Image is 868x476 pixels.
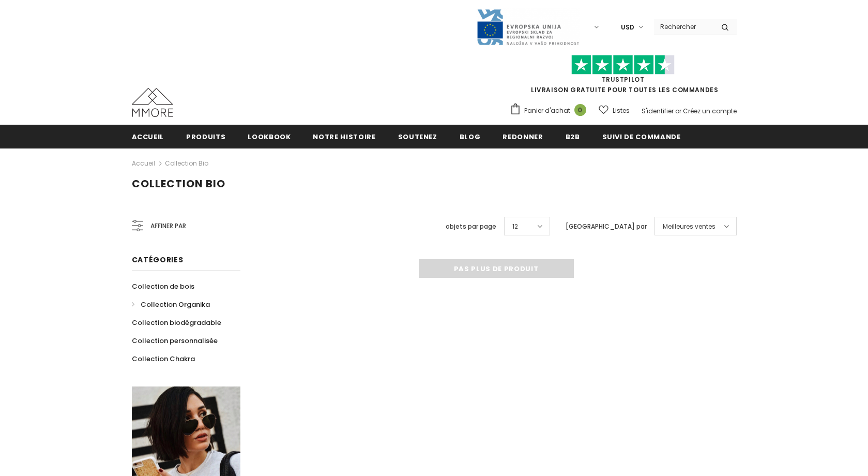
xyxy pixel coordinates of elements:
[566,125,580,148] a: B2B
[132,318,221,328] span: Collection biodégradable
[654,19,713,34] input: Search Site
[313,125,375,148] a: Notre histoire
[675,107,681,115] span: or
[150,220,186,232] span: Affiner par
[132,125,164,148] a: Accueil
[446,221,496,232] label: objets par page
[502,132,543,142] span: Redonner
[510,59,737,94] span: LIVRAISON GRATUITE POUR TOUTES LES COMMANDES
[602,132,681,142] span: Suivi de commande
[599,101,630,120] a: Listes
[663,221,715,232] span: Meilleures ventes
[132,132,164,142] span: Accueil
[132,255,184,265] span: Catégories
[460,125,481,148] a: Blog
[476,8,580,46] img: Javni Razpis
[510,103,591,118] a: Panier d'achat 0
[132,281,194,291] span: Collection de bois
[566,132,580,142] span: B2B
[524,106,570,116] span: Panier d'achat
[398,125,437,148] a: soutenez
[683,107,737,115] a: Créez un compte
[642,107,674,115] a: S'identifier
[165,159,208,168] a: Collection Bio
[602,75,645,84] a: TrustPilot
[571,55,675,75] img: Faites confiance aux étoiles pilotes
[512,221,518,232] span: 12
[566,221,647,232] label: [GEOGRAPHIC_DATA] par
[132,157,155,170] a: Accueil
[132,332,218,350] a: Collection personnalisée
[132,314,221,332] a: Collection biodégradable
[141,300,210,309] span: Collection Organika
[313,132,375,142] span: Notre histoire
[248,132,291,142] span: Lookbook
[132,350,195,368] a: Collection Chakra
[132,277,194,295] a: Collection de bois
[398,132,437,142] span: soutenez
[132,354,195,364] span: Collection Chakra
[613,106,630,116] span: Listes
[132,336,218,346] span: Collection personnalisée
[602,125,681,148] a: Suivi de commande
[132,176,225,191] span: Collection Bio
[460,132,481,142] span: Blog
[132,295,210,314] a: Collection Organika
[132,88,173,117] img: Cas MMORE
[502,125,543,148] a: Redonner
[186,125,225,148] a: Produits
[186,132,225,142] span: Produits
[574,104,586,116] span: 0
[621,22,634,33] span: USD
[248,125,291,148] a: Lookbook
[476,22,580,31] a: Javni Razpis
